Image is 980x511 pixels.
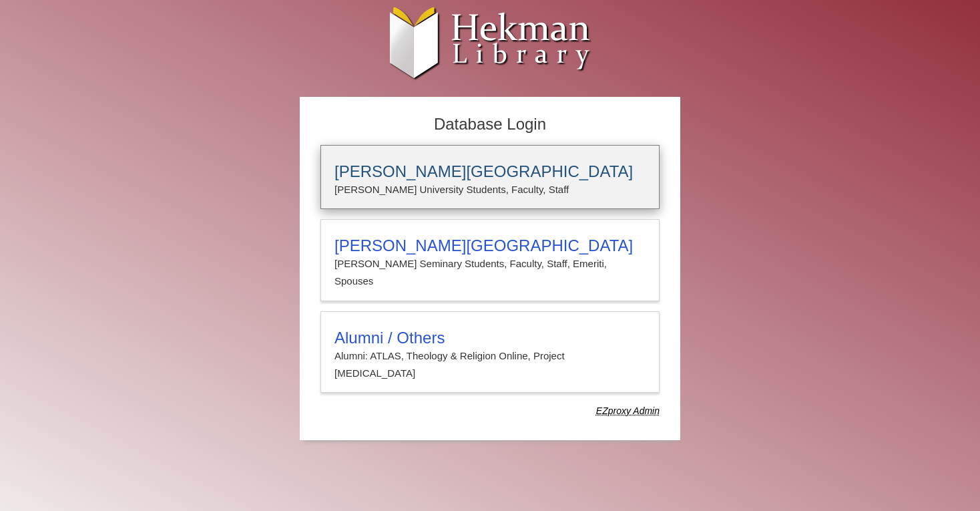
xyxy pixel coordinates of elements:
h3: Alumni / Others [334,329,646,347]
p: Alumni: ATLAS, Theology & Religion Online, Project [MEDICAL_DATA] [334,347,646,383]
dfn: Use Alumni login [596,405,660,416]
summary: Alumni / OthersAlumni: ATLAS, Theology & Religion Online, Project [MEDICAL_DATA] [334,329,646,383]
a: [PERSON_NAME][GEOGRAPHIC_DATA][PERSON_NAME] Seminary Students, Faculty, Staff, Emeriti, Spouses [320,219,660,301]
h2: Database Login [314,111,666,138]
p: [PERSON_NAME] Seminary Students, Faculty, Staff, Emeriti, Spouses [334,255,646,291]
p: [PERSON_NAME] University Students, Faculty, Staff [334,181,646,198]
h3: [PERSON_NAME][GEOGRAPHIC_DATA] [334,236,646,255]
h3: [PERSON_NAME][GEOGRAPHIC_DATA] [334,162,646,181]
a: [PERSON_NAME][GEOGRAPHIC_DATA][PERSON_NAME] University Students, Faculty, Staff [320,145,660,209]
